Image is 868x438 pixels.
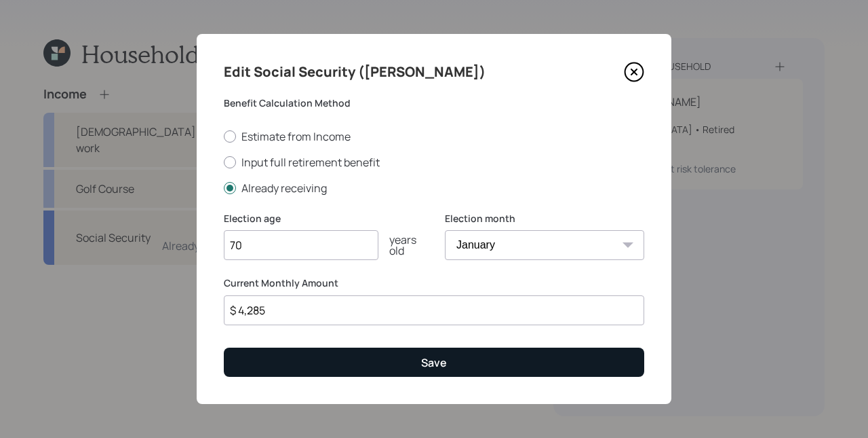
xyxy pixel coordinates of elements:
label: Benefit Calculation Method [224,96,644,110]
h4: Edit Social Security ([PERSON_NAME]) [224,61,486,83]
label: Input full retirement benefit [224,155,644,170]
label: Current Monthly Amount [224,276,644,290]
label: Election age [224,212,423,225]
button: Save [224,348,644,377]
label: Estimate from Income [224,129,644,144]
label: Election month [445,212,644,225]
div: years old [378,234,423,256]
label: Already receiving [224,181,644,196]
div: Save [421,355,447,370]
